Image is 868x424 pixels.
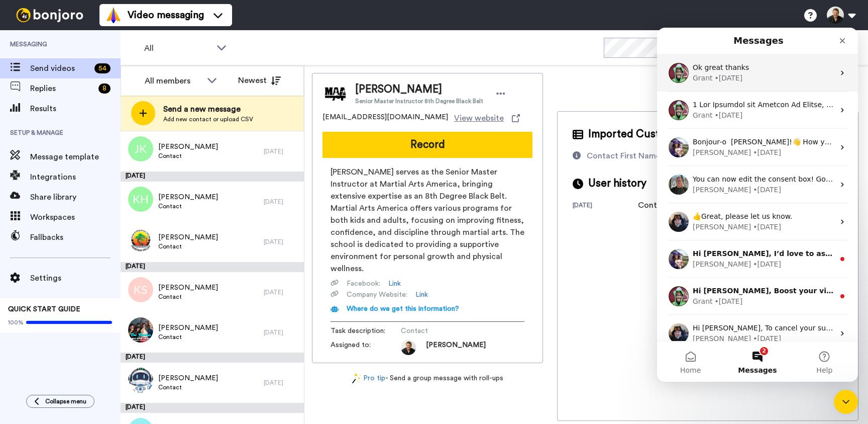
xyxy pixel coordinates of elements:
[30,272,121,284] span: Settings
[58,269,86,279] div: • [DATE]
[128,368,153,393] img: ad07816d-5927-4027-84dd-e10ed88a4250.jpg
[121,172,304,182] div: [DATE]
[36,269,56,279] div: Grant
[144,42,211,54] span: All
[94,63,111,73] div: 54
[36,194,94,205] div: [PERSON_NAME]
[96,231,124,242] div: • [DATE]
[36,185,135,193] span: 👍Great, please let us know.
[96,306,124,316] div: • [DATE]
[30,82,94,95] span: Replies
[312,373,543,384] div: - Send a group message with roll-ups
[23,339,44,346] span: Home
[355,97,483,105] span: Senior Master Instructor 8th Degree Black Belt
[388,279,401,289] a: Link
[30,171,121,183] span: Integrations
[355,82,483,97] span: [PERSON_NAME]
[834,390,858,414] iframe: Intercom live chat
[331,166,524,275] span: [PERSON_NAME] serves as the Senior Master Instructor at Martial Arts America, bringing extensive ...
[81,339,120,346] span: Messages
[264,328,299,336] div: [DATE]
[30,211,121,223] span: Workspaces
[128,277,153,302] img: ks.png
[121,262,304,272] div: [DATE]
[26,395,94,408] button: Collapse menu
[158,242,218,250] span: Contact
[128,317,153,343] img: 10ff105e-6dae-41db-be63-987dc3baf78b.jpg
[264,198,299,206] div: [DATE]
[105,7,122,23] img: vm-color.svg
[158,192,218,202] span: [PERSON_NAME]
[352,373,385,384] a: Pro tip
[401,340,416,355] img: 2ebea988-d9f1-4e87-bec4-0f287e50952a-1518792482.jpg
[163,115,253,123] span: Add new contact or upload CSV
[588,127,706,142] span: Imported Customer Info
[128,187,153,212] img: kh.png
[657,28,858,382] iframe: Intercom live chat
[158,333,218,341] span: Contact
[454,112,520,124] a: View website
[36,157,94,167] div: [PERSON_NAME]
[96,157,124,167] div: • [DATE]
[36,147,324,155] span: You can now edit the consent box! Go into your project, and scroll down to step 4.
[121,353,304,363] div: [DATE]
[264,238,299,246] div: [DATE]
[158,383,218,391] span: Contact
[45,397,86,405] span: Collapse menu
[415,290,428,300] a: Link
[30,103,121,115] span: Results
[347,305,459,312] span: Where do we get this information?
[587,150,661,162] div: Contact First Name
[158,293,218,301] span: Contact
[347,279,380,289] span: Facebook :
[158,283,218,293] span: [PERSON_NAME]
[36,296,670,304] span: Hi [PERSON_NAME], To cancel your subscription you need to go to Settings > Billing and select the...
[128,136,153,161] img: jk.png
[158,202,218,210] span: Contact
[322,112,448,124] span: [EMAIL_ADDRESS][DOMAIN_NAME]
[121,403,304,413] div: [DATE]
[264,288,299,296] div: [DATE]
[128,227,153,252] img: fb418de9-f57b-4ce9-a163-e4622287dc8a.jpg
[36,306,94,316] div: [PERSON_NAME]
[12,8,87,22] img: bj-logo-header-white.svg
[30,62,90,74] span: Send videos
[36,222,713,230] span: Hi [PERSON_NAME], I’d love to ask you a quick question: If [PERSON_NAME] could introduce a new fe...
[159,339,175,346] span: Help
[67,314,134,354] button: Messages
[588,176,646,191] span: User history
[454,112,504,124] span: View website
[158,152,218,160] span: Contact
[12,221,32,241] img: Profile image for Amy
[231,70,288,91] button: Newest
[401,326,496,336] span: Contact
[347,290,407,300] span: Company Website :
[638,199,688,211] div: Contact
[30,231,121,243] span: Fallbacks
[30,151,121,163] span: Message template
[36,231,94,242] div: [PERSON_NAME]
[352,373,361,384] img: magic-wand.svg
[264,147,299,155] div: [DATE]
[96,194,124,205] div: • [DATE]
[128,8,204,22] span: Video messaging
[158,323,218,333] span: [PERSON_NAME]
[12,259,32,279] img: Profile image for Grant
[8,318,24,326] span: 100%
[158,142,218,152] span: [PERSON_NAME]
[331,326,401,336] span: Task description :
[158,232,218,242] span: [PERSON_NAME]
[8,306,80,313] span: QUICK START GUIDE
